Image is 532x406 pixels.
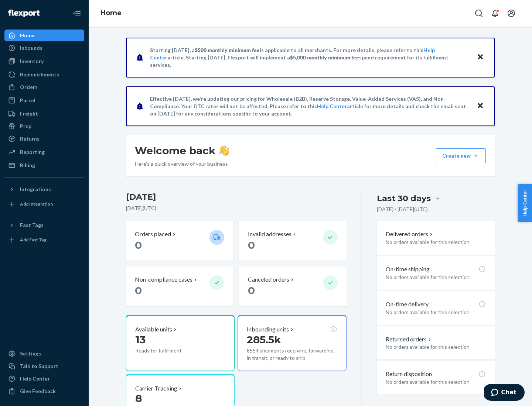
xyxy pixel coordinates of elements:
button: Non-compliance cases 0 [126,266,233,306]
p: Non-compliance cases [135,275,192,284]
p: Here’s a quick overview of your business [135,160,229,168]
p: Available units [135,325,172,334]
p: Orders placed [135,230,171,238]
div: Help Center [20,375,50,382]
button: Close [475,52,485,63]
button: Open account menu [504,6,519,21]
button: Delivered orders [386,230,434,238]
span: 13 [135,333,146,346]
span: $5,000 monthly minimum fee [290,54,359,61]
p: 8554 shipments receiving, forwarding, in transit, or ready to ship [247,347,337,362]
img: hand-wave emoji [219,145,229,156]
a: Prep [4,120,84,132]
a: Replenishments [4,69,84,80]
p: No orders available for this selection [386,378,486,386]
p: No orders available for this selection [386,238,486,246]
a: Inbounds [4,42,84,54]
a: Orders [4,81,84,93]
button: Talk to Support [4,360,84,372]
span: 0 [248,284,255,297]
div: Home [20,32,35,39]
a: Returns [4,133,84,145]
p: On-time shipping [386,265,430,273]
a: Add Fast Tag [4,234,84,246]
button: Create new [436,148,486,163]
p: No orders available for this selection [386,343,486,351]
p: Canceled orders [248,275,289,284]
img: Flexport logo [8,10,40,17]
a: Settings [4,348,84,359]
a: Home [4,30,84,41]
button: Help Center [518,184,532,222]
button: Close [475,101,485,111]
div: Orders [20,83,38,91]
p: Effective [DATE], we're updating our pricing for Wholesale (B2B), Reserve Storage, Value-Added Se... [150,95,470,117]
div: Give Feedback [20,388,56,395]
button: Give Feedback [4,385,84,397]
div: Parcel [20,97,35,104]
a: Inventory [4,55,84,67]
a: Help Center [317,103,347,109]
div: Fast Tags [20,221,44,229]
div: Settings [20,350,41,357]
div: Inventory [20,58,44,65]
a: Freight [4,108,84,120]
p: Ready for fulfillment [135,347,204,354]
button: Close Navigation [69,6,84,21]
span: 0 [248,239,255,251]
h1: Welcome back [135,144,229,157]
span: 0 [135,239,142,251]
p: [DATE] - [DATE] ( UTC ) [377,206,428,213]
div: Add Fast Tag [20,237,47,243]
p: Carrier Tracking [135,384,177,393]
button: Canceled orders 0 [239,266,346,306]
a: Add Integration [4,198,84,210]
span: 0 [135,284,142,297]
div: Reporting [20,148,45,156]
button: Inbounding units285.5k8554 shipments receiving, forwarding, in transit, or ready to ship [238,315,346,371]
a: Parcel [4,94,84,106]
span: $500 monthly minimum fee [195,47,260,53]
a: Help Center [4,373,84,385]
p: Starting [DATE], a is applicable to all merchants. For more details, please refer to this article... [150,47,470,69]
div: Talk to Support [20,362,58,370]
div: Freight [20,110,38,117]
a: Home [100,9,122,17]
div: Prep [20,123,31,130]
p: [DATE] ( UTC ) [126,204,347,212]
button: Open Search Box [471,6,486,21]
div: Billing [20,162,35,169]
iframe: Opens a widget where you can chat to one of our agents [484,384,525,402]
p: Inbounding units [247,325,289,334]
ol: breadcrumbs [95,3,127,24]
p: No orders available for this selection [386,273,486,281]
button: Invalid addresses 0 [239,221,346,261]
div: Inbounds [20,44,42,52]
div: Last 30 days [377,193,431,204]
span: 8 [135,392,142,405]
div: Replenishments [20,71,59,78]
p: Invalid addresses [248,230,291,238]
button: Fast Tags [4,219,84,231]
a: Reporting [4,146,84,158]
button: Returned orders [386,335,433,344]
button: Open notifications [488,6,502,21]
p: No orders available for this selection [386,309,486,316]
span: 285.5k [247,333,281,346]
a: Billing [4,159,84,171]
p: On-time delivery [386,300,429,309]
button: Orders placed 0 [126,221,233,261]
div: Returns [20,135,40,142]
div: Add Integration [20,201,53,207]
button: Available units13Ready for fulfillment [126,315,235,371]
button: Integrations [4,183,84,195]
p: Return disposition [386,370,432,378]
h3: [DATE] [126,191,347,203]
div: Integrations [20,186,51,193]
